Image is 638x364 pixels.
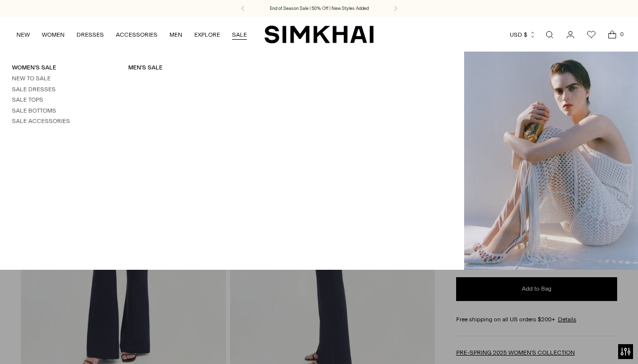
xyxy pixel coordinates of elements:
[540,25,559,45] a: Open search modal
[42,24,65,46] a: WOMEN
[77,24,104,46] a: DRESSES
[602,25,622,45] a: Open cart modal
[232,24,247,46] a: SALE
[264,25,374,44] a: SIMKHAI
[510,24,536,46] button: USD $
[8,326,100,356] iframe: Sign Up via Text for Offers
[116,24,158,46] a: ACCESSORIES
[194,24,220,46] a: EXPLORE
[617,30,626,39] span: 0
[560,25,580,45] a: Go to the account page
[169,24,182,46] a: MEN
[16,24,30,46] a: NEW
[581,25,601,45] a: Wishlist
